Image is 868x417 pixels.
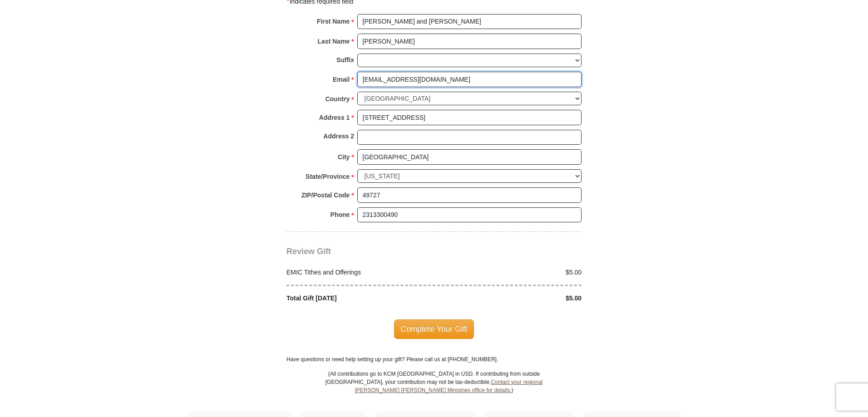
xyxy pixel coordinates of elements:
p: (All contributions go to KCM [GEOGRAPHIC_DATA] in USD. If contributing from outside [GEOGRAPHIC_D... [325,370,543,411]
div: Total Gift [DATE] [282,294,434,303]
strong: Phone [330,208,350,221]
span: Complete Your Gift [394,319,474,339]
strong: Suffix [336,54,354,66]
span: Review Gift [286,247,331,256]
strong: City [338,151,350,163]
p: Have questions or need help setting up your gift? Please call us at [PHONE_NUMBER]. [286,355,582,363]
strong: Address 1 [319,111,350,124]
strong: Last Name [318,35,350,48]
div: EMIC Tithes and Offerings [282,268,434,277]
strong: State/Province [306,170,350,183]
strong: ZIP/Postal Code [301,189,350,201]
strong: First Name [317,15,350,28]
strong: Email [333,73,350,86]
strong: Country [325,93,350,105]
a: Contact your regional [PERSON_NAME] [PERSON_NAME] Ministries office for details. [355,379,542,393]
strong: Address 2 [323,130,354,142]
div: $5.00 [434,294,587,303]
div: $5.00 [434,268,587,277]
